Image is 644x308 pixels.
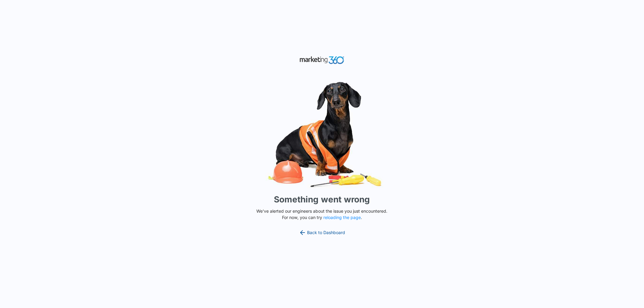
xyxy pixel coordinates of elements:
[232,78,413,191] img: Sad Dog
[274,193,370,206] h1: Something went wrong
[254,208,390,221] p: We've alerted our engineers about the issue you just encountered. For now, you can try .
[300,55,345,65] img: Marketing 360 Logo
[299,229,345,236] a: Back to Dashboard
[323,215,361,220] button: reloading the page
